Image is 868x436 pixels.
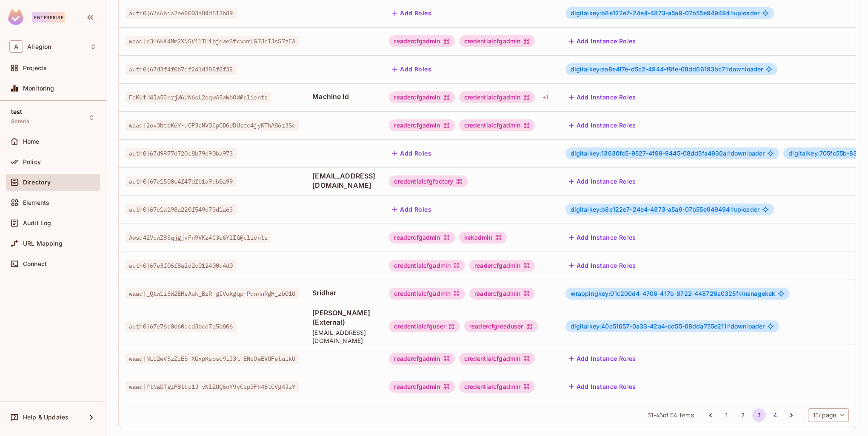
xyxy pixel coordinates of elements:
[23,220,51,226] span: Audit Log
[648,411,694,420] span: 31 - 45 of 54 items
[23,159,41,165] span: Policy
[571,290,742,297] span: wrappingkey:01c200d4-4706-417b-8722-448726a0325f
[702,408,799,422] nav: pagination navigation
[312,328,375,345] span: [EMAIL_ADDRESS][DOMAIN_NAME]
[565,380,640,394] button: Add Instance Roles
[389,288,465,300] div: credentialcfgadmin
[27,43,51,50] span: Workspace: Allegion
[9,40,23,53] span: A
[565,259,640,272] button: Add Instance Roles
[389,320,460,332] div: credentialcfguser
[8,9,23,25] img: SReyMgAAAABJRU5ErkJggg==
[389,176,468,187] div: credentialcfgfactory
[312,288,375,297] span: Sridhar
[23,240,63,247] span: URL Mapping
[808,408,849,422] div: 15 / page
[23,138,40,145] span: Home
[730,9,734,17] span: #
[389,119,454,131] div: readercfgadmin
[720,408,734,422] button: Go to page 1
[11,118,29,125] span: Soteria
[725,65,729,73] span: #
[565,231,640,244] button: Add Instance Roles
[11,108,23,115] span: test
[785,408,798,422] button: Go to next page
[469,288,535,300] div: readercfgadmin
[730,206,734,213] span: #
[312,92,375,101] span: Machine Id
[126,64,237,75] span: auth0|67d3f4f0b7df241d385f8f32
[727,150,731,157] span: #
[312,171,375,190] span: [EMAIL_ADDRESS][DOMAIN_NAME]
[126,120,299,131] span: waad|2ov3NtbK6Y-uOP3cNVQCpODGUDUstc4jyKThA86r3Sc
[571,290,776,297] span: managekek
[126,148,237,159] span: auth0|67d9977d720c8b79d90ba973
[126,176,237,187] span: auth0|67e1500c4f47dfb1a9db8a99
[23,65,47,71] span: Projects
[565,175,640,188] button: Add Instance Roles
[571,65,729,73] span: digitalkey:ea8e4f7e-d5c2-4944-f8fe-08dd66193bc7
[389,381,454,393] div: readercfgadmin
[23,85,54,92] span: Monitoring
[459,381,535,393] div: credentialcfgadmin
[389,260,465,272] div: credentialcfgadmin
[565,119,640,132] button: Add Instance Roles
[389,203,435,216] button: Add Roles
[126,8,237,19] span: auth0|67c6bda2ee8003a84d512b89
[736,408,750,422] button: Go to page 2
[459,119,535,131] div: credentialcfgadmin
[459,232,507,243] div: kekadmin
[126,381,299,392] span: waad|PtNaDTgrF8ttu1J-yNIZUQ6nY9yCrpJFh4BtCVg4JzY
[126,204,237,215] span: auth0|67e1a198a220f549d73d1a63
[126,321,237,332] span: auth0|67e76c0d60dcd3bcd7a5b806
[389,35,454,47] div: readercfgadmin
[571,323,765,330] span: downloader
[571,66,763,73] span: downloader
[571,323,731,330] span: digitalkey:40c51657-0a33-42a4-cd55-08dda755e211
[464,320,538,332] div: readercfgreaduser
[389,62,435,76] button: Add Roles
[126,353,299,364] span: waad|NLU2wV5zZrES-XGxpKsosc9iJ3t-ENcOeEVUFetuikU
[565,34,640,48] button: Add Instance Roles
[23,260,47,267] span: Connect
[539,91,551,104] div: + 1
[571,150,731,157] span: digitalkey:13630fc5-9527-4f99-9445-08dd5fa4936a
[459,35,535,47] div: credentialcfgadmin
[126,260,237,271] span: auth0|67e3f06f8a2d2c012400d4d0
[389,91,454,103] div: readercfgadmin
[469,260,535,272] div: readercfgadmin
[571,150,765,157] span: downloader
[565,352,640,365] button: Add Instance Roles
[312,308,375,327] span: [PERSON_NAME] (External)
[459,353,535,365] div: credentialcfgadmin
[738,290,742,297] span: #
[389,232,454,243] div: readercfgadmin
[571,9,734,17] span: digitalkey:b8e122e7-24e4-4873-a5a9-07b55e949494
[23,414,69,421] span: Help & Updates
[727,323,731,330] span: #
[23,179,51,186] span: Directory
[768,408,782,422] button: Go to page 4
[126,36,299,47] span: waad|c3H6kK4Mm2XNSV1lTHibjdweSfcvmrLG7JcTJsS7zEA
[565,91,640,104] button: Add Instance Roles
[126,92,271,103] span: FeKUtH4Jw5JnrjW6UN6sL2oqwA5wWbOW@clients
[126,232,271,243] span: Awsd42VcwZ8SqjgjvPn9VKz4C3e6YlIG@clients
[32,12,65,23] div: Enterprise
[752,408,766,422] button: page 3
[704,408,717,422] button: Go to previous page
[571,10,759,17] span: uploader
[126,288,299,299] span: waad|_Qtw1i3W2EMsAuk_BzR-gIVokgqp-PdnnnRgH_zbO1U
[389,6,435,20] button: Add Roles
[389,147,435,160] button: Add Roles
[571,206,734,213] span: digitalkey:b8e122e7-24e4-4873-a5a9-07b55e949494
[389,353,454,365] div: readercfgadmin
[459,91,535,103] div: credentialcfgadmin
[571,206,759,213] span: uploader
[23,199,49,206] span: Elements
